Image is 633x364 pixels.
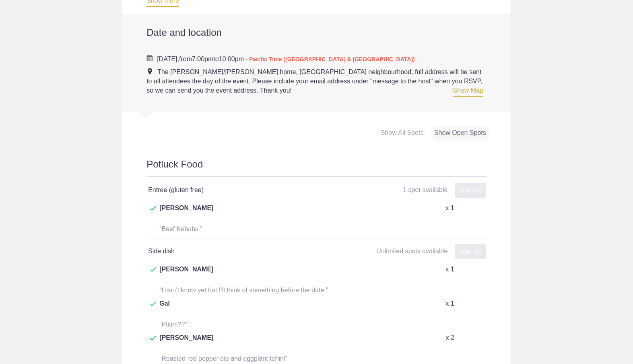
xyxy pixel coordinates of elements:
[377,126,427,141] div: Show All Spots
[159,225,202,232] span: “Beef Kebabs ”
[146,68,482,94] span: The [PERSON_NAME]/[PERSON_NAME] home, [GEOGRAPHIC_DATA] neighbourhood; full address will be sent ...
[159,265,213,284] span: [PERSON_NAME]
[159,355,287,362] span: “Roasted red pepper dip and eggplant tehini”
[192,56,213,62] span: 7:00pm
[159,203,213,223] span: [PERSON_NAME]
[157,56,179,62] span: [DATE],
[150,302,156,306] img: Check dark green
[157,56,415,62] span: from to
[146,157,487,177] h2: Potluck Food
[445,203,454,213] p: x 1
[150,206,156,211] img: Check dark green
[453,87,483,97] a: Show Map
[445,265,454,274] p: x 1
[148,68,152,74] img: Event location
[159,333,213,352] span: [PERSON_NAME]
[445,333,454,343] p: x 2
[148,246,316,256] h4: Side dish
[376,248,447,254] span: Unlimited spots available
[403,186,447,193] span: 1 spot available
[150,336,156,341] img: Check dark green
[245,56,414,62] span: - Pacific Time ([GEOGRAPHIC_DATA] & [GEOGRAPHIC_DATA])
[146,55,153,61] img: Cal purple
[445,299,454,308] p: x 1
[159,287,328,294] span: “I don’t know yet but I’ll think of something before the date ”
[150,267,156,272] img: Check dark green
[431,126,489,141] div: Show Open Spots
[159,321,187,328] span: “Ptitim??”
[146,27,487,39] h2: Date and location
[159,299,170,318] span: Gal
[148,185,316,195] h4: Entree (gluten free)
[219,56,244,62] span: 10:00pm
